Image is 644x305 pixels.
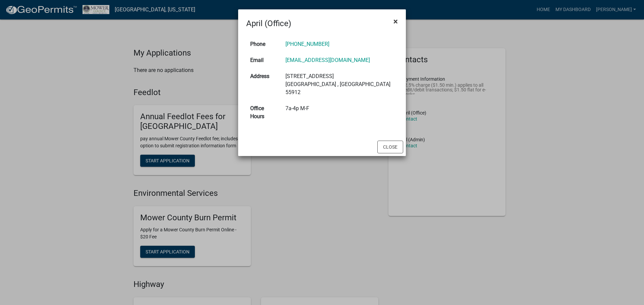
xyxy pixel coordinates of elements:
a: [PHONE_NUMBER] [285,41,329,47]
th: Email [246,52,281,68]
td: [STREET_ADDRESS] [GEOGRAPHIC_DATA] , [GEOGRAPHIC_DATA] 55912 [281,68,398,100]
div: 7a-4p M-F [285,104,394,112]
button: Close [377,141,403,153]
h4: April (Office) [246,17,291,29]
th: Office Hours [246,100,281,125]
button: Close [388,12,403,31]
th: Phone [246,36,281,52]
a: [EMAIL_ADDRESS][DOMAIN_NAME] [285,57,370,63]
span: × [393,17,398,26]
th: Address [246,68,281,100]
